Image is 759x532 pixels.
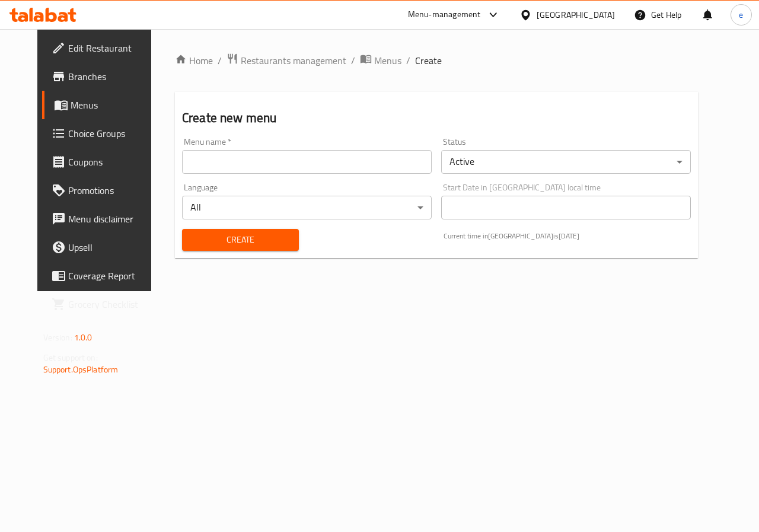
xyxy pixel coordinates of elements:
a: Branches [42,62,164,91]
div: Active [441,150,691,174]
a: Restaurants management [227,53,346,68]
a: Coupons [42,148,164,176]
span: Branches [68,69,155,84]
nav: breadcrumb [175,53,698,68]
span: Menus [374,53,401,68]
a: Edit Restaurant [42,34,164,62]
span: Coupons [68,155,155,169]
div: Menu-management [408,8,481,22]
span: Get support on: [43,350,98,365]
a: Coverage Report [42,262,164,290]
span: Promotions [68,183,155,197]
a: Menu disclaimer [42,205,164,233]
a: Menus [360,53,401,68]
span: Create [192,232,289,247]
span: 1.0.0 [74,330,93,345]
a: Menus [42,91,164,119]
a: Support.OpsPlatform [43,362,119,377]
span: Coverage Report [68,269,155,283]
span: Grocery Checklist [68,297,155,311]
a: Grocery Checklist [42,290,164,318]
button: Create [182,229,299,251]
input: Please enter Menu name [182,150,432,174]
a: Choice Groups [42,119,164,148]
span: Edit Restaurant [68,41,155,55]
span: Version: [43,330,72,345]
p: Current time in [GEOGRAPHIC_DATA] is [DATE] [444,231,691,241]
a: Promotions [42,176,164,205]
span: Create [415,53,442,68]
div: [GEOGRAPHIC_DATA] [537,8,615,21]
span: Menu disclaimer [68,212,155,226]
li: / [218,53,222,68]
div: All [182,196,432,219]
li: / [406,53,410,68]
span: Restaurants management [241,53,346,68]
span: Upsell [68,240,155,254]
span: Menus [71,98,155,112]
a: Home [175,53,213,68]
span: e [739,8,743,21]
li: / [351,53,355,68]
span: Choice Groups [68,126,155,141]
h2: Create new menu [182,109,691,127]
a: Upsell [42,233,164,262]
